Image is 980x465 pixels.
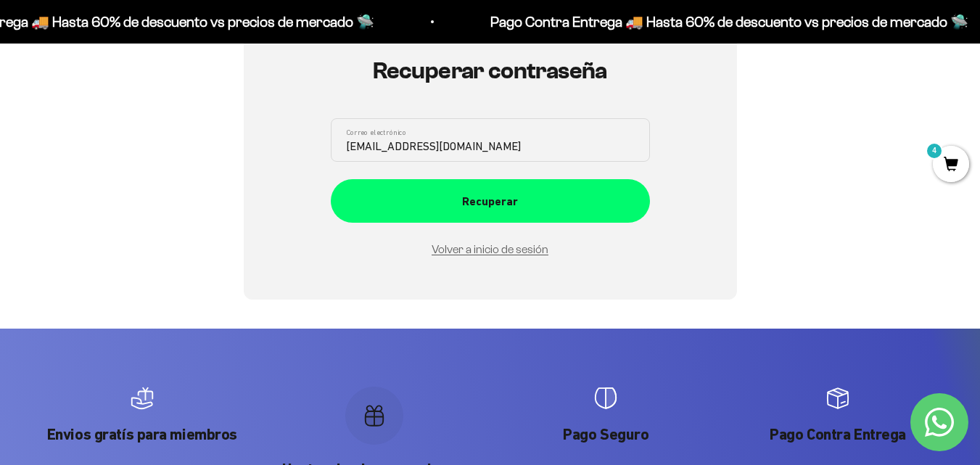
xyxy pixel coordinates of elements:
p: Pago Contra Entrega [730,424,945,445]
mark: 4 [926,142,943,160]
p: Pago Seguro [499,424,714,445]
h1: Recuperar contraseña [331,58,650,83]
button: Recuperar [331,179,650,223]
div: Recuperar [360,192,621,211]
a: 4 [933,157,969,173]
p: Envios gratís para miembros [35,424,250,445]
a: Volver a inicio de sesión [432,243,548,255]
p: Pago Contra Entrega 🚚 Hasta 60% de descuento vs precios de mercado 🛸 [407,10,885,33]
